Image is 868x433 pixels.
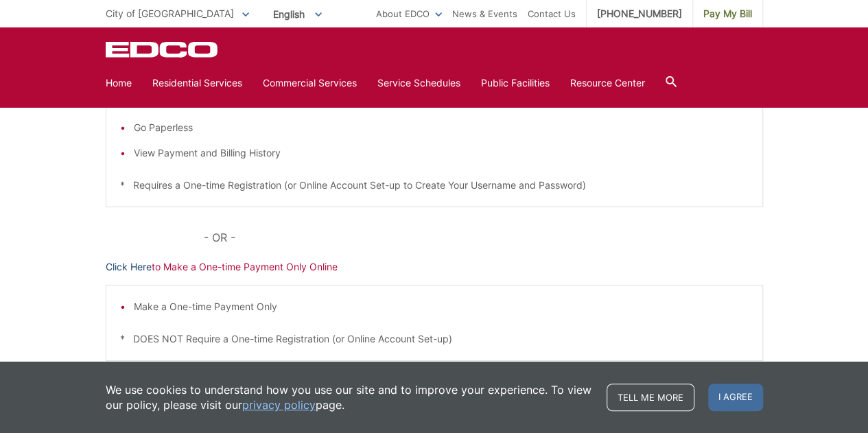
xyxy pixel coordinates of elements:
[528,6,576,21] a: Contact Us
[106,41,220,58] a: EDCD logo. Return to the homepage.
[204,228,762,247] p: - OR -
[607,384,694,411] a: Tell me more
[134,145,749,161] li: View Payment and Billing History
[263,75,357,91] a: Commercial Services
[106,259,152,274] a: Click Here
[242,397,316,412] a: privacy policy
[263,3,332,25] span: English
[703,6,752,21] span: Pay My Bill
[134,120,749,135] li: Go Paperless
[120,178,749,193] p: * Requires a One-time Registration (or Online Account Set-up to Create Your Username and Password)
[376,6,442,21] a: About EDCO
[481,75,550,91] a: Public Facilities
[106,75,132,91] a: Home
[106,382,593,412] p: We use cookies to understand how you use our site and to improve your experience. To view our pol...
[120,331,749,347] p: * DOES NOT Require a One-time Registration (or Online Account Set-up)
[106,259,763,274] p: to Make a One-time Payment Only Online
[452,6,517,21] a: News & Events
[377,75,460,91] a: Service Schedules
[134,299,749,314] li: Make a One-time Payment Only
[570,75,645,91] a: Resource Center
[152,75,242,91] a: Residential Services
[106,8,234,19] span: City of [GEOGRAPHIC_DATA]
